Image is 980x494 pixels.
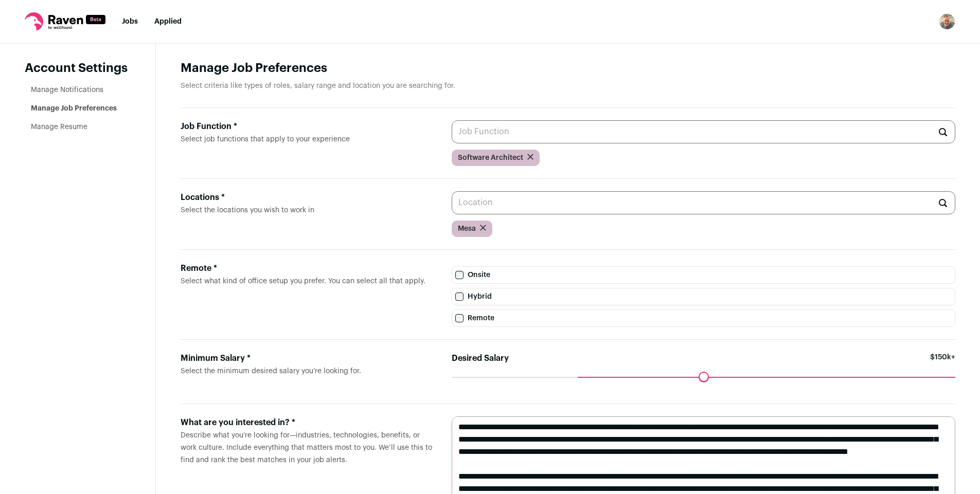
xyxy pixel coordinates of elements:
[181,136,350,143] span: Select job functions that apply to your experience
[181,120,435,133] div: Job Function *
[458,224,476,234] span: Mesa
[31,86,103,94] a: Manage Notifications
[154,18,182,25] a: Applied
[455,271,464,279] input: Onsite
[452,309,955,327] label: Remote
[181,191,435,204] div: Locations *
[181,416,435,429] div: What are you interested in? *
[452,288,955,305] label: Hybrid
[181,352,435,364] div: Minimum Salary *
[31,123,87,131] a: Manage Resume
[181,81,955,91] p: Select criteria like types of roles, salary range and location you are searching for.
[181,60,955,77] h1: Manage Job Preferences
[939,13,955,30] button: Open dropdown
[458,153,523,163] span: Software Architect
[181,278,425,285] span: Select what kind of office setup you prefer. You can select all that apply.
[122,18,138,25] a: Jobs
[452,352,509,364] label: Desired Salary
[181,432,432,464] span: Describe what you’re looking for—industries, technologies, benefits, or work culture. Include eve...
[939,13,955,30] img: 12424869-medium_jpg
[452,266,955,284] label: Onsite
[31,105,117,112] a: Manage Job Preferences
[930,352,955,377] span: $150k+
[455,314,464,322] input: Remote
[181,262,435,275] div: Remote *
[452,191,955,214] input: Location
[181,368,361,375] span: Select the minimum desired salary you’re looking for.
[452,120,955,143] input: Job Function
[25,60,131,77] header: Account Settings
[455,292,464,301] input: Hybrid
[181,207,314,214] span: Select the locations you wish to work in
